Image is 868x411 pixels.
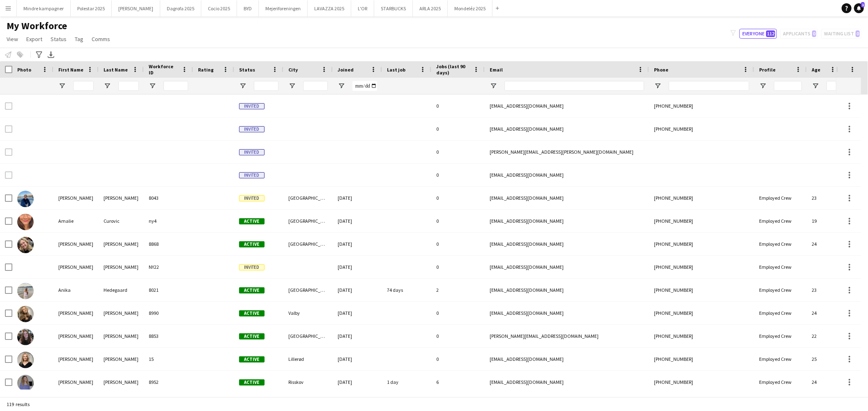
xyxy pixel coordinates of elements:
[104,82,111,90] button: Open Filter Menu
[239,379,265,386] span: Active
[99,210,144,232] div: Curovic
[431,371,485,393] div: 6
[649,302,754,324] div: [PHONE_NUMBER]
[239,333,265,339] span: Active
[99,371,144,393] div: [PERSON_NAME]
[51,35,67,43] span: Status
[807,348,841,370] div: 25
[118,81,139,91] input: Last Name Filter Input
[485,164,649,186] div: [EMAIL_ADDRESS][DOMAIN_NAME]
[333,279,382,301] div: [DATE]
[17,214,34,230] img: Amalie Curovic
[17,237,34,253] img: Andrea Lind Christensen
[17,329,34,345] img: Anna Nørgaard
[283,210,333,232] div: [GEOGRAPHIC_DATA]
[333,233,382,255] div: [DATE]
[485,187,649,209] div: [EMAIL_ADDRESS][DOMAIN_NAME]
[504,81,644,91] input: Email Filter Input
[144,325,193,347] div: 8853
[53,302,99,324] div: [PERSON_NAME]
[46,50,56,60] app-action-btn: Export XLSX
[144,279,193,301] div: 8021
[490,82,497,90] button: Open Filter Menu
[53,325,99,347] div: [PERSON_NAME]
[854,3,864,13] a: 1
[17,352,34,368] img: Astrid Liv Empacher
[92,35,110,43] span: Comms
[485,210,649,232] div: [EMAIL_ADDRESS][DOMAIN_NAME]
[239,264,265,270] span: Invited
[160,0,201,16] button: Dagrofa 2025
[431,325,485,347] div: 0
[149,63,178,76] span: Workforce ID
[17,306,34,322] img: Anna Frida Hansen
[104,67,128,73] span: Last Name
[436,63,470,76] span: Jobs (last 90 days)
[374,0,413,16] button: STARBUCKS
[754,371,807,393] div: Employed Crew
[53,348,99,370] div: [PERSON_NAME]
[144,233,193,255] div: 8868
[807,210,841,232] div: 19
[239,310,265,316] span: Active
[754,256,807,278] div: Employed Crew
[807,325,841,347] div: 22
[485,256,649,278] div: [EMAIL_ADDRESS][DOMAIN_NAME]
[239,82,246,90] button: Open Filter Menu
[812,82,819,90] button: Open Filter Menu
[58,82,66,90] button: Open Filter Menu
[88,34,113,44] a: Comms
[382,279,431,301] div: 74 days
[53,233,99,255] div: [PERSON_NAME]
[308,0,351,16] button: LAVAZZA 2025
[754,279,807,301] div: Employed Crew
[807,279,841,301] div: 23
[288,67,298,73] span: City
[53,279,99,301] div: Anika
[71,0,112,16] button: Polestar 2025
[754,302,807,324] div: Employed Crew
[144,210,193,232] div: ny4
[669,81,749,91] input: Phone Filter Input
[654,67,668,73] span: Phone
[485,279,649,301] div: [EMAIL_ADDRESS][DOMAIN_NAME]
[431,141,485,163] div: 0
[739,29,777,39] button: Everyone112
[71,34,87,44] a: Tag
[17,283,34,299] img: Anika Hedegaard
[485,118,649,140] div: [EMAIL_ADDRESS][DOMAIN_NAME]
[431,233,485,255] div: 0
[53,371,99,393] div: [PERSON_NAME]
[144,302,193,324] div: 8990
[3,34,21,44] a: View
[149,82,156,90] button: Open Filter Menu
[17,191,34,207] img: Albert Damgaard
[754,187,807,209] div: Employed Crew
[99,256,144,278] div: [PERSON_NAME]
[239,149,265,155] span: Invited
[5,125,12,133] input: Row Selection is disabled for this row (unchecked)
[47,34,70,44] a: Status
[774,81,802,91] input: Profile Filter Input
[239,241,265,247] span: Active
[754,210,807,232] div: Employed Crew
[259,0,308,16] button: Mejeriforeningen
[283,371,333,393] div: Risskov
[288,82,296,90] button: Open Filter Menu
[649,118,754,140] div: [PHONE_NUMBER]
[333,348,382,370] div: [DATE]
[34,50,44,60] app-action-btn: Advanced filters
[338,67,354,73] span: Joined
[303,81,328,91] input: City Filter Input
[73,81,94,91] input: First Name Filter Input
[485,141,649,163] div: [PERSON_NAME][EMAIL_ADDRESS][PERSON_NAME][DOMAIN_NAME]
[485,325,649,347] div: [PERSON_NAME][EMAIL_ADDRESS][DOMAIN_NAME]
[99,348,144,370] div: [PERSON_NAME]
[812,67,820,73] span: Age
[338,82,345,90] button: Open Filter Menu
[431,164,485,186] div: 0
[201,0,237,16] button: Cocio 2025
[807,187,841,209] div: 23
[144,256,193,278] div: NY22
[26,35,42,43] span: Export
